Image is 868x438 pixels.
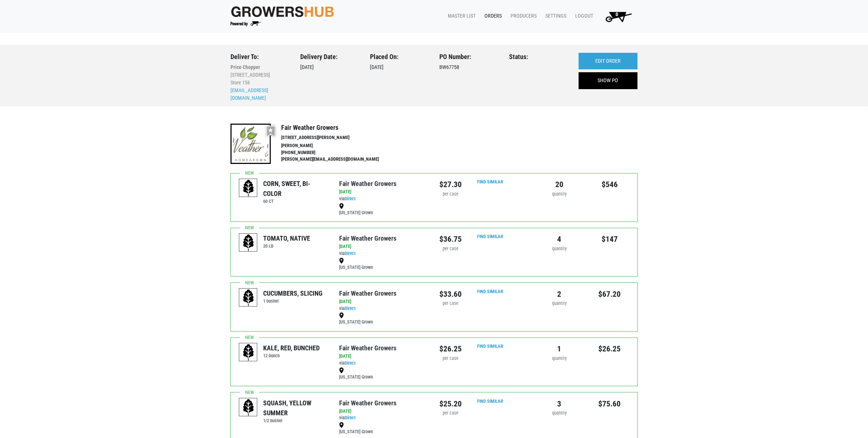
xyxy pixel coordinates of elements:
[477,398,504,404] a: Find Similar
[339,257,428,271] div: [US_STATE] Grown
[263,233,310,243] div: TOMATO, NATIVE
[596,9,638,24] a: 0
[440,191,462,198] div: per case
[590,398,629,410] div: $75.60
[339,368,344,373] img: map_marker-0e94453035b3232a4d21701695807de9.png
[440,233,462,245] div: $36.75
[339,243,428,250] div: [DATE]
[339,289,396,297] a: Fair Weather Growers
[440,398,462,410] div: $25.20
[339,353,428,381] div: via
[552,191,567,197] span: quantity
[477,179,504,185] a: Find Similar
[345,415,356,420] a: Direct
[263,343,320,353] div: KALE, RED, BUNCHED
[345,306,356,311] a: Direct
[339,234,396,242] a: Fair Weather Growers
[339,399,396,407] a: Fair Weather Growers
[590,288,629,300] div: $67.20
[579,72,638,89] a: SHOW PO
[339,408,428,415] div: [DATE]
[231,71,290,79] li: [STREET_ADDRESS]
[540,233,579,245] div: 4
[281,142,394,149] li: [PERSON_NAME]
[570,9,596,23] a: Logout
[370,53,429,61] h3: Placed On:
[440,355,462,362] div: per case
[231,79,290,87] li: Store 156
[263,353,320,358] h6: 12 bunch
[616,11,618,18] span: 0
[230,5,335,18] img: original-fc7597fdc6adbb9d0e2ae620e786d1a2.jpg
[263,288,323,298] div: CUCUMBERS, SLICING
[339,367,428,381] div: [US_STATE] Grown
[440,300,462,307] div: per case
[552,300,567,306] span: quantity
[231,87,269,101] a: [EMAIL_ADDRESS][DOMAIN_NAME]
[263,298,323,304] h6: 1 bushel
[602,9,635,24] img: Cart
[440,245,462,252] div: per case
[540,288,579,300] div: 2
[370,53,429,102] div: [DATE]
[477,289,504,294] a: Find Similar
[479,9,505,23] a: Orders
[231,64,261,70] b: Price Chopper
[239,234,258,252] img: placeholder-variety-43d6402dacf2d531de610a020419775a.svg
[345,251,356,256] a: Direct
[440,64,460,70] span: BW67758
[339,408,428,436] div: via
[263,398,328,418] div: SQUASH, YELLOW SUMMER
[263,418,328,423] h6: 1/2 bushel
[345,196,356,201] a: Direct
[339,422,344,428] img: map_marker-0e94453035b3232a4d21701695807de9.png
[552,246,567,251] span: quantity
[440,179,462,190] div: $27.30
[477,234,504,239] a: Find Similar
[345,360,356,366] a: Direct
[339,203,344,209] img: map_marker-0e94453035b3232a4d21701695807de9.png
[281,124,394,132] h4: Fair Weather Growers
[339,313,344,318] img: map_marker-0e94453035b3232a4d21701695807de9.png
[509,53,568,61] h3: Status:
[339,298,428,305] div: [DATE]
[440,410,462,417] div: per case
[552,355,567,361] span: quantity
[339,421,428,435] div: [US_STATE] Grown
[339,189,428,216] div: via
[300,53,359,102] div: [DATE]
[339,353,428,360] div: [DATE]
[442,9,479,23] a: Master List
[231,53,290,61] h3: Deliver To:
[263,243,310,249] h6: 20 LB
[540,179,579,190] div: 20
[440,343,462,355] div: $26.25
[339,258,344,264] img: map_marker-0e94453035b3232a4d21701695807de9.png
[339,312,428,326] div: [US_STATE] Grown
[590,179,629,190] div: $546
[540,398,579,410] div: 3
[339,298,428,326] div: via
[230,124,271,164] img: thumbnail-66b73ed789e5fdb011f67f3ae1eff6c2.png
[263,179,328,198] div: CORN, SWEET, BI-COLOR
[590,233,629,245] div: $147
[505,9,540,23] a: Producers
[440,53,498,61] h3: PO Number:
[339,344,396,352] a: Fair Weather Growers
[477,343,504,349] a: Find Similar
[281,149,394,156] li: [PHONE_NUMBER]
[300,53,359,61] h3: Delivery Date:
[579,53,638,70] a: EDIT ORDER
[281,134,394,141] li: [STREET_ADDRESS][PERSON_NAME]
[339,243,428,271] div: via
[239,289,258,307] img: placeholder-variety-43d6402dacf2d531de610a020419775a.svg
[540,9,570,23] a: Settings
[339,180,396,187] a: Fair Weather Growers
[281,156,394,163] li: [PERSON_NAME][EMAIL_ADDRESS][DOMAIN_NAME]
[239,398,258,417] img: placeholder-variety-43d6402dacf2d531de610a020419775a.svg
[440,288,462,300] div: $33.60
[590,343,629,355] div: $26.25
[552,410,567,416] span: quantity
[239,343,258,362] img: placeholder-variety-43d6402dacf2d531de610a020419775a.svg
[339,202,428,216] div: [US_STATE] Grown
